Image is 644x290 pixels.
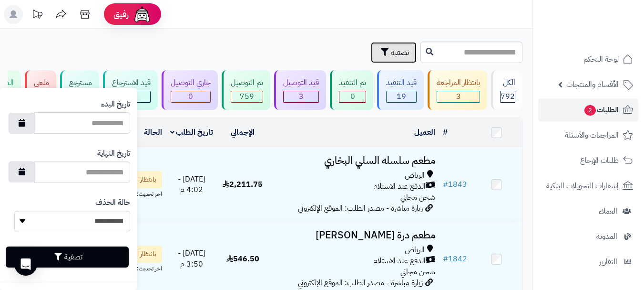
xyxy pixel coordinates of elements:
a: تحديثات المنصة [25,5,49,26]
span: 2 [584,105,596,116]
span: طلبات الإرجاع [580,154,619,167]
span: شحن مجاني [400,192,435,203]
a: # [443,127,448,138]
span: إشعارات التحويلات البنكية [546,179,619,193]
div: 3 [437,91,480,102]
div: قيد التنفيذ [386,77,417,88]
div: 19 [387,91,416,102]
span: لوحة التحكم [583,53,619,66]
a: الكل792 [489,70,524,110]
div: بانتظار المراجعة [437,77,480,88]
span: زيارة مباشرة - مصدر الطلب: الموقع الإلكتروني [298,277,423,289]
div: ملغي [34,77,49,88]
a: ملغي 2 [23,70,58,110]
div: 3 [284,91,318,102]
img: ai-face.png [133,5,152,24]
div: مسترجع [69,77,92,88]
a: مسترجع 6 [58,70,101,110]
a: قيد التوصيل 3 [272,70,328,110]
span: 546.50 [226,253,259,265]
span: الدفع عند الاستلام [373,181,426,192]
span: [DATE] - 3:50 م [178,247,205,270]
a: #1843 [443,179,467,190]
a: #1842 [443,253,467,265]
div: تم التوصيل [231,77,263,88]
a: الحالة [144,127,162,138]
span: 0 [188,91,193,102]
a: المراجعات والأسئلة [538,124,638,147]
a: تم التوصيل 759 [220,70,272,110]
span: 792 [501,91,515,102]
img: logo-2.png [579,7,635,27]
div: 0 [171,91,210,102]
span: الرياض [405,170,425,181]
span: 3 [299,91,304,102]
a: بانتظار المراجعة 3 [426,70,489,110]
span: العملاء [599,204,617,218]
a: الطلبات2 [538,98,638,121]
span: 759 [240,91,254,102]
span: 19 [397,91,406,102]
h3: مطعم سلسله السلي البخاري [272,155,435,166]
div: قيد التوصيل [283,77,319,88]
span: المدونة [596,230,617,243]
div: جاري التوصيل [171,77,211,88]
span: # [443,253,448,265]
div: 759 [231,91,263,102]
div: الكل [500,77,515,88]
span: 0 [350,91,355,102]
label: تاريخ البدء [101,99,130,110]
a: قيد الاسترجاع 0 [101,70,160,110]
a: لوحة التحكم [538,48,638,71]
span: # [443,179,448,190]
a: جاري التوصيل 0 [160,70,220,110]
span: تصفية [391,47,409,58]
a: العملاء [538,200,638,223]
a: المدونة [538,225,638,248]
div: قيد الاسترجاع [112,77,151,88]
a: إشعارات التحويلات البنكية [538,174,638,197]
span: الرياض [405,245,425,256]
a: العميل [414,127,435,138]
a: الإجمالي [231,127,255,138]
span: زيارة مباشرة - مصدر الطلب: الموقع الإلكتروني [298,203,423,214]
a: التقارير [538,250,638,273]
span: الدفع عند الاستلام [373,256,426,267]
span: شحن مجاني [400,266,435,278]
span: الطلبات [583,103,619,117]
div: تم التنفيذ [339,77,366,88]
span: [DATE] - 4:02 م [178,173,205,196]
button: تصفية [371,42,417,63]
a: قيد التنفيذ 19 [375,70,426,110]
span: رفيق [113,9,129,20]
a: طلبات الإرجاع [538,149,638,172]
span: 2,211.75 [223,179,263,190]
label: تاريخ النهاية [97,148,130,159]
div: 0 [339,91,366,102]
a: تاريخ الطلب [170,127,214,138]
span: 3 [456,91,461,102]
span: التقارير [599,255,617,269]
a: تم التنفيذ 0 [328,70,375,110]
label: حالة الحذف [95,197,130,208]
span: الأقسام والمنتجات [566,78,619,91]
button: تصفية [6,247,129,268]
div: Open Intercom Messenger [14,253,37,276]
h3: مطعم درة [PERSON_NAME] [272,230,435,241]
span: المراجعات والأسئلة [565,129,619,142]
